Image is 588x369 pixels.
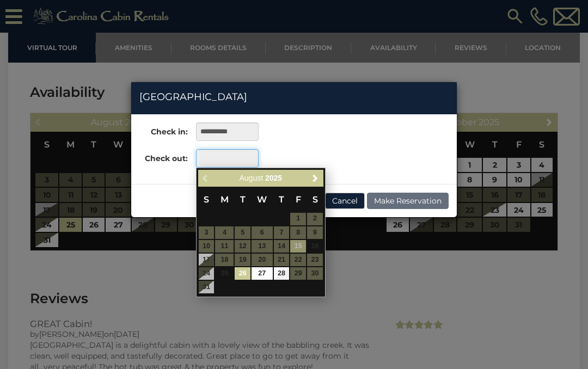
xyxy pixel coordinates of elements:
[309,171,322,185] a: Next
[204,194,209,205] span: Sunday
[313,194,318,205] span: Saturday
[235,267,250,280] a: 26
[198,253,215,267] td: Checkout must be after start date
[296,194,301,205] span: Friday
[290,239,307,253] td: Checkout must be after start date
[131,122,188,137] label: Check in:
[215,267,234,280] span: 25
[279,194,284,205] span: Thursday
[265,174,282,182] span: 2025
[234,267,251,280] td: $176
[252,267,272,280] a: 27
[257,194,267,205] span: Wednesday
[220,194,229,205] span: Monday
[307,240,323,253] span: 16
[139,90,449,104] h4: [GEOGRAPHIC_DATA]
[311,174,320,182] span: Next
[240,194,246,205] span: Tuesday
[274,267,290,280] a: 28
[290,240,306,253] span: 15
[325,193,365,209] button: Cancel
[215,267,234,280] td: Checkout must be after start date
[251,267,273,280] td: $176
[273,267,290,280] td: $176
[307,239,323,253] td: Checkout must be after start date
[367,193,449,209] button: Make Reservation
[199,254,215,266] span: 17
[131,149,188,164] label: Check out:
[239,174,263,182] span: August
